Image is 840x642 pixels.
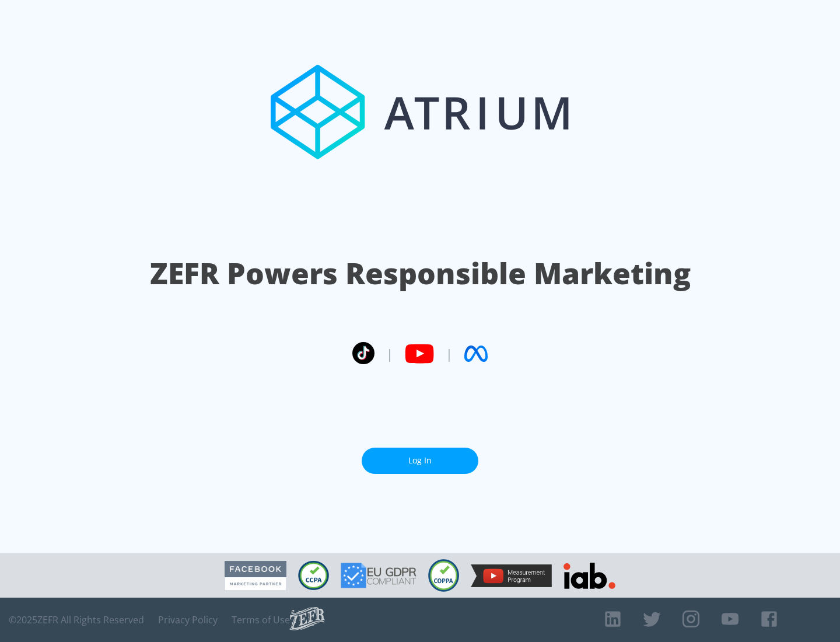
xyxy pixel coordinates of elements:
span: | [446,345,453,362]
img: YouTube Measurement Program [471,564,552,587]
img: CCPA Compliant [298,561,329,590]
span: | [386,345,393,362]
a: Privacy Policy [158,614,218,626]
h1: ZEFR Powers Responsible Marketing [150,253,691,294]
img: COPPA Compliant [428,559,459,592]
span: © 2025 ZEFR All Rights Reserved [9,614,144,626]
a: Terms of Use [232,614,290,626]
img: Facebook Marketing Partner [225,561,286,591]
img: GDPR Compliant [341,563,416,588]
img: IAB [563,563,615,589]
a: Log In [362,448,478,474]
